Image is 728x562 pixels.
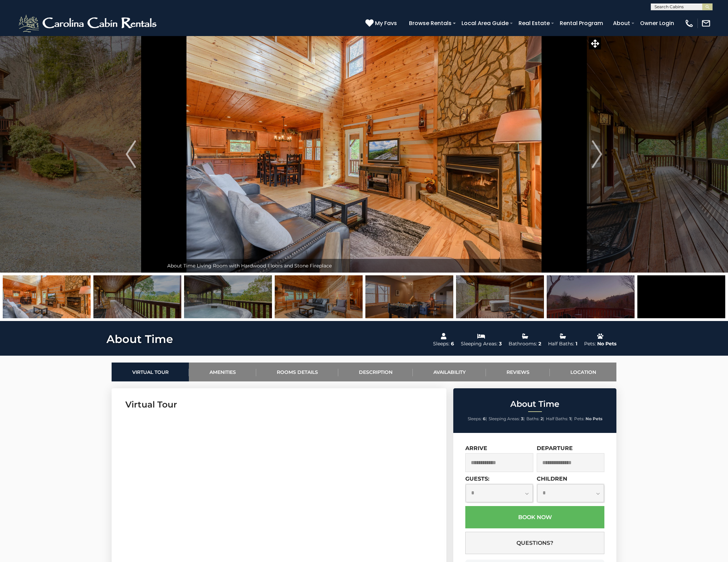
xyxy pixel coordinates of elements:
[458,17,512,29] a: Local Area Guide
[610,17,634,29] a: About
[537,445,573,451] label: Departure
[684,19,694,28] img: phone-regular-white.png
[184,275,272,318] img: 163270684
[569,416,571,421] strong: 1
[465,475,489,482] label: Guests:
[637,275,725,318] img: 163270658
[489,414,525,423] li: |
[483,416,486,421] strong: 6
[489,416,520,421] span: Sleeping Areas:
[189,363,256,381] a: Amenities
[574,416,584,421] span: Pets:
[406,17,455,29] a: Browse Rentals
[585,416,602,421] strong: No Pets
[93,275,181,318] img: 163270683
[592,140,602,168] img: arrow
[564,36,630,273] button: Next
[465,445,487,451] label: Arrive
[701,19,711,28] img: mail-regular-white.png
[3,275,91,318] img: 163270682
[526,414,544,423] li: |
[338,363,413,381] a: Description
[550,363,616,381] a: Location
[486,363,550,381] a: Reviews
[546,414,572,423] li: |
[112,363,189,381] a: Virtual Tour
[537,475,567,482] label: Children
[365,19,399,28] a: My Favs
[468,416,482,421] span: Sleeps:
[468,414,487,423] li: |
[126,140,136,168] img: arrow
[547,275,635,318] img: 165394784
[164,259,564,273] div: About Time Living Room with Hardwood Floors and Stone Fireplace
[526,416,539,421] span: Baths:
[17,13,160,34] img: White-1-2.png
[365,275,453,318] img: 163270656
[515,17,553,29] a: Real Estate
[275,275,363,318] img: 163270655
[521,416,523,421] strong: 3
[455,400,615,409] h2: About Time
[541,416,543,421] strong: 2
[256,363,338,381] a: Rooms Details
[556,17,606,29] a: Rental Program
[465,532,604,554] button: Questions?
[98,36,164,273] button: Previous
[125,399,433,411] h3: Virtual Tour
[465,506,604,528] button: Book Now
[637,17,678,29] a: Owner Login
[456,275,544,318] img: 163270657
[546,416,568,421] span: Half Baths:
[375,19,397,27] span: My Favs
[413,363,486,381] a: Availability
